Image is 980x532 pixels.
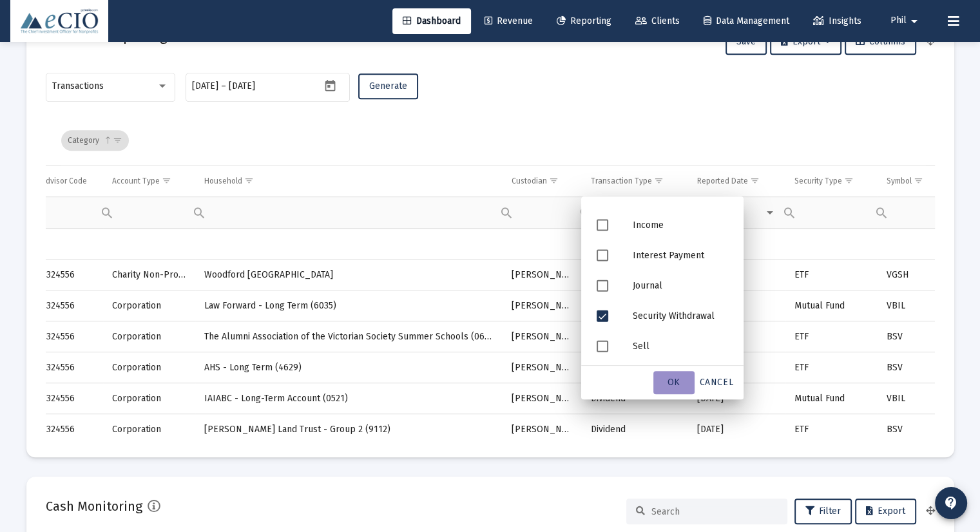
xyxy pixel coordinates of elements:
td: Mutual Fund [785,383,878,414]
img: Dashboard [20,8,99,34]
span: Revenue [485,15,533,26]
td: Corporation [103,383,195,414]
a: Data Management [693,8,800,34]
td: [PERSON_NAME] [503,383,581,414]
td: Law Forward - Long Term (6035) [195,290,503,321]
td: [PERSON_NAME] Land Trust - Group 2 (9112) [195,414,503,445]
td: ETF [785,260,878,290]
td: Corporation [103,414,195,445]
div: Security Withdrawal [622,300,738,330]
button: Export [855,499,916,524]
td: Column Reported Date [688,166,785,196]
span: Reporting [557,15,611,26]
a: Dashboard [392,8,471,34]
div: Advisor Code [41,176,87,186]
span: Show filter options for column 'Security Type' [844,176,854,185]
td: 8324556 [32,260,104,290]
span: Show filter options for column 'Symbol' [914,176,923,185]
span: Phil [890,15,907,26]
td: 8324556 [32,321,104,352]
td: Filter cell [878,196,946,228]
td: Woodford [GEOGRAPHIC_DATA] [195,260,503,290]
input: Search [651,506,778,517]
button: Filter [794,499,852,524]
td: [DATE] [688,414,785,445]
span: Show filter options for column 'Reported Date' [750,176,760,185]
button: Open calendar [321,76,340,95]
td: The Alumni Association of the Victorian Society Summer Schools (0651) [195,321,503,352]
td: VGSH [878,260,946,290]
a: Reporting [546,8,622,34]
td: AHS - Long Term (4629) [195,352,503,383]
input: End date [229,81,291,91]
td: Filter cell [103,196,195,228]
td: IAIABC - Long-Term Account (0521) [195,383,503,414]
div: Household [204,176,242,186]
span: Show filter options for column 'Account Type' [162,176,171,185]
td: Dividend [581,414,688,445]
div: OK [653,371,695,394]
td: Column Security Type [785,166,878,196]
div: Transaction Type [590,176,651,186]
td: Corporation [103,321,195,352]
span: Filter [805,506,841,517]
div: Security Type [794,176,842,186]
td: ETF [785,414,878,445]
td: 8324556 [32,290,104,321]
div: Data grid [46,116,935,438]
td: BSV [878,352,946,383]
td: VBIL [878,290,946,321]
span: Generate [369,81,407,91]
span: Cancel [700,377,733,388]
div: Custodian [512,176,547,186]
td: 8324556 [32,352,104,383]
td: Column Symbol [878,166,946,196]
td: [PERSON_NAME] [503,290,581,321]
td: Corporation [103,352,195,383]
span: OK [668,377,680,388]
div: Sell [622,330,738,361]
div: Data grid toolbar [61,116,926,165]
span: Show filter options for column 'Household' [244,176,254,185]
mat-icon: arrow_drop_down [907,8,922,34]
td: BSV [878,321,946,352]
a: Revenue [474,8,543,34]
button: Save [725,29,767,55]
td: Filter cell [195,196,503,228]
div: Category [61,130,129,151]
div: Journal [622,270,738,300]
mat-icon: contact_support [943,495,959,511]
td: [PERSON_NAME] [503,260,581,290]
span: Export [866,506,905,517]
span: Show filter options for column 'Transaction Type' [653,176,663,185]
span: Insights [813,15,861,26]
td: Charity Non-Profit [103,260,195,290]
td: [PERSON_NAME] [503,321,581,352]
td: VBIL [878,383,946,414]
span: Show filter options for column 'Custodian' [549,176,559,185]
span: Data Management [704,15,789,26]
span: Clients [635,15,680,26]
td: Column Advisor Code [32,166,104,196]
td: Filter cell [503,196,581,228]
div: Symbol [887,176,912,186]
button: Export [770,29,841,55]
button: Columns [845,29,916,55]
div: Income [622,209,738,240]
input: Start date [192,81,218,91]
td: Column Household [195,166,503,196]
div: Reported Date [697,176,748,186]
td: [PERSON_NAME] [503,352,581,383]
span: Show filter options for column 'undefined' [113,135,122,145]
td: ETF [785,352,878,383]
td: 8324556 [32,383,104,414]
td: Column Custodian [503,166,581,196]
td: BSV [878,414,946,445]
a: Clients [625,8,690,34]
button: Generate [358,73,418,99]
h2: Cash Monitoring [46,496,142,517]
div: Interest Payment [622,240,738,270]
button: Phil [875,8,937,33]
td: Column Transaction Type [581,166,688,196]
div: Cancel [695,371,738,394]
